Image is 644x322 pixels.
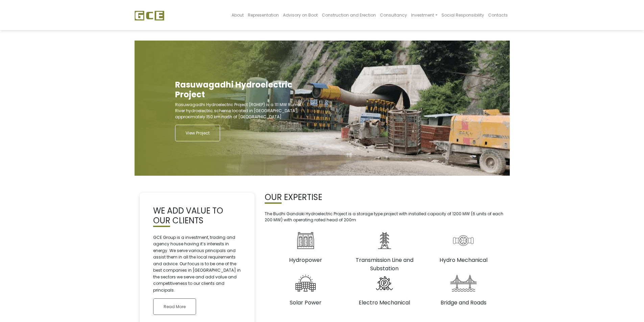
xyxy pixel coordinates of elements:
[175,102,304,120] p: Rasuwagadhi Hydroelectric Project (RGHEP) is a 111 MW Run of River hydroelectric scheme located i...
[320,2,378,28] a: Construction and Erection
[429,256,498,264] h3: Hydro Mechanical
[232,12,244,18] span: About
[175,80,304,100] h2: Rasuwagadhi Hydroelectric Project
[153,298,196,315] a: Read More
[265,193,505,202] h2: OUR EXPERTISE
[230,2,246,28] a: About
[488,12,508,18] span: Contacts
[350,256,419,273] h3: Transmission Line and Substation
[153,206,241,226] h2: WE ADD VALUE TO OUR CLIENTS
[486,2,510,28] a: Contacts
[283,12,318,18] span: Advisory on Boot
[350,298,419,307] h3: Electro Mechanical
[281,2,320,28] a: Advisory on Boot
[409,2,439,28] a: Investment
[175,125,220,141] a: View Project
[411,12,434,18] span: Investment
[265,211,505,223] p: The Budhi Gandaki Hydroelectric Project is a storage type project with installed capacity of 1200...
[439,2,486,28] a: Social Responsibility
[248,12,279,18] span: Representation
[246,2,281,28] a: Representation
[322,12,376,18] span: Construction and Erection
[442,12,484,18] span: Social Responsibility
[429,298,498,307] h3: Bridge and Roads
[380,12,407,18] span: Consultancy
[271,298,340,307] h3: Solar Power
[271,256,340,264] h3: Hydropower
[153,234,241,294] p: GCE Group is a investment, trading and agency house having it’s interests in energy. We serve var...
[135,10,164,21] img: GCE Group
[378,2,409,28] a: Consultancy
